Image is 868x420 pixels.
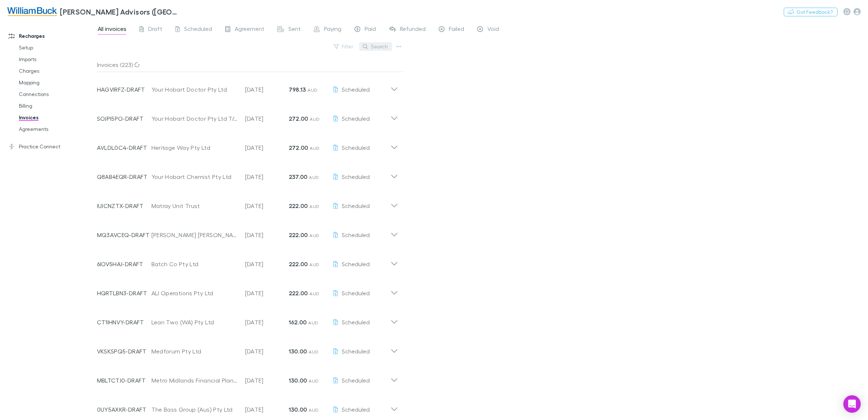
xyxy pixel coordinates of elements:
[184,25,212,35] span: Scheduled
[245,318,289,327] p: [DATE]
[151,318,238,327] div: Lean Two (WA) Pty Ltd
[91,72,404,101] div: HAGVIRFZ-DRAFTYour Hobart Doctor Pty Ltd[DATE]798.13 AUDScheduled
[342,406,370,413] span: Scheduled
[342,348,370,355] span: Scheduled
[245,376,289,385] p: [DATE]
[330,42,358,51] button: Filter
[97,114,151,123] p: SOJPI5PO-DRAFT
[151,289,238,297] div: ALI Operations Pty Ltd
[151,114,238,123] div: Your Hobart Doctor Pty Ltd T/A Jordan River Health
[310,116,320,122] span: AUD
[91,276,404,305] div: HQRTLBN3-DRAFTALI Operations Pty Ltd[DATE]222.00 AUDScheduled
[289,202,308,209] strong: 222.00
[289,86,306,93] strong: 798.13
[151,85,238,94] div: Your Hobart Doctor Pty Ltd
[324,25,341,35] span: Paying
[289,289,308,297] strong: 222.00
[342,289,370,296] span: Scheduled
[289,260,308,268] strong: 222.00
[289,173,308,180] strong: 237.00
[97,143,151,152] p: AVLDL0C4-DRAFT
[289,144,308,151] strong: 272.00
[151,143,238,152] div: Heritage Way Pty Ltd
[12,42,102,53] a: Setup
[342,115,370,122] span: Scheduled
[245,260,289,268] p: [DATE]
[12,123,102,135] a: Agreements
[245,172,289,181] p: [DATE]
[289,377,307,384] strong: 130.00
[97,289,151,297] p: HQRTLBN3-DRAFT
[91,247,404,276] div: 6IOV5HAJ-DRAFTBatch Co Pty Ltd[DATE]222.00 AUDScheduled
[309,349,319,355] span: AUD
[151,376,238,385] div: Metro Midlands Financial Planners
[97,318,151,327] p: CT1IHNVY-DRAFT
[308,87,317,93] span: AUD
[309,378,319,384] span: AUD
[91,363,404,392] div: MBLTCTJ0-DRAFTMetro Midlands Financial Planners[DATE]130.00 AUDScheduled
[1,141,102,152] a: Practice Connect
[309,291,319,296] span: AUD
[91,334,404,363] div: VKSKSPQ5-DRAFTMedforum Pty Ltd[DATE]130.00 AUDScheduled
[400,25,426,35] span: Refunded
[91,130,404,159] div: AVLDL0C4-DRAFTHeritage Way Pty Ltd[DATE]272.00 AUDScheduled
[12,53,102,65] a: Imports
[97,172,151,181] p: Q8AB4EQR-DRAFT
[91,101,404,130] div: SOJPI5PO-DRAFTYour Hobart Doctor Pty Ltd T/A Jordan River Health[DATE]272.00 AUDScheduled
[309,204,319,209] span: AUD
[91,188,404,217] div: IUJCNZTX-DRAFTMatray Unit Trust[DATE]222.00 AUDScheduled
[359,42,392,51] button: Search
[97,231,151,239] p: MQ3AVCEQ-DRAFT
[1,30,102,42] a: Recharges
[151,231,238,239] div: [PERSON_NAME] [PERSON_NAME] T/A Francoforte Spaghetti Bar
[245,143,289,152] p: [DATE]
[309,233,319,238] span: AUD
[843,395,861,413] div: Open Intercom Messenger
[235,25,264,35] span: Agreement
[289,348,307,355] strong: 130.00
[342,319,370,325] span: Scheduled
[245,114,289,123] p: [DATE]
[97,347,151,356] p: VKSKSPQ5-DRAFT
[91,159,404,188] div: Q8AB4EQR-DRAFTYour Hobart Chemist Pty Ltd[DATE]237.00 AUDScheduled
[245,289,289,297] p: [DATE]
[12,77,102,88] a: Mapping
[12,100,102,112] a: Billing
[91,217,404,247] div: MQ3AVCEQ-DRAFT[PERSON_NAME] [PERSON_NAME] T/A Francoforte Spaghetti Bar[DATE]222.00 AUDScheduled
[342,377,370,384] span: Scheduled
[449,25,464,35] span: Failed
[289,231,308,239] strong: 222.00
[98,25,126,35] span: All invoices
[7,7,57,16] img: William Buck Advisors (WA) Pty Ltd's Logo
[289,115,308,122] strong: 272.00
[97,85,151,94] p: HAGVIRFZ-DRAFT
[342,173,370,180] span: Scheduled
[309,407,319,413] span: AUD
[151,347,238,356] div: Medforum Pty Ltd
[342,144,370,151] span: Scheduled
[308,320,318,325] span: AUD
[245,347,289,356] p: [DATE]
[342,86,370,93] span: Scheduled
[289,319,307,326] strong: 162.00
[784,8,837,16] button: Got Feedback?
[151,405,238,414] div: The Bass Group (Aus) Pty Ltd
[245,405,289,414] p: [DATE]
[97,405,151,414] p: 0UY5AXKR-DRAFT
[12,88,102,100] a: Connections
[310,145,320,151] span: AUD
[487,25,499,35] span: Void
[97,376,151,385] p: MBLTCTJ0-DRAFT
[91,305,404,334] div: CT1IHNVY-DRAFTLean Two (WA) Pty Ltd[DATE]162.00 AUDScheduled
[342,202,370,209] span: Scheduled
[60,7,180,16] h3: [PERSON_NAME] Advisors ([GEOGRAPHIC_DATA]) Pty Ltd
[12,112,102,123] a: Invoices
[151,172,238,181] div: Your Hobart Chemist Pty Ltd
[97,201,151,210] p: IUJCNZTX-DRAFT
[151,260,238,268] div: Batch Co Pty Ltd
[342,260,370,267] span: Scheduled
[3,3,184,20] a: [PERSON_NAME] Advisors ([GEOGRAPHIC_DATA]) Pty Ltd
[288,25,301,35] span: Sent
[309,262,319,267] span: AUD
[245,201,289,210] p: [DATE]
